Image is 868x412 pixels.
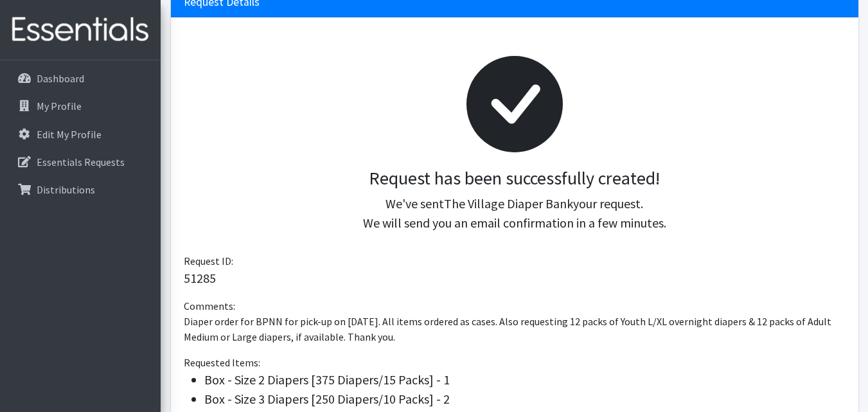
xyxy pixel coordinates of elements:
li: Box - Size 3 Diapers [250 Diapers/10 Packs] - 2 [204,390,846,409]
a: My Profile [5,93,155,119]
a: Essentials Requests [5,149,155,175]
span: The Village Diaper Bank [444,195,573,211]
h3: Request has been successfully created! [194,168,835,190]
p: We've sent your request. We will send you an email confirmation in a few minutes. [194,194,835,233]
p: Distributions [37,183,95,196]
p: Edit My Profile [37,128,102,141]
span: Request ID: [184,255,233,267]
span: Requested Items: [184,356,260,369]
span: Comments: [184,300,235,312]
li: Box - Size 2 Diapers [375 Diapers/15 Packs] - 1 [204,370,846,390]
p: 51285 [184,269,846,288]
img: HumanEssentials [5,8,155,51]
p: Essentials Requests [37,156,125,168]
p: Dashboard [37,72,84,85]
p: Diaper order for BPNN for pick-up on [DATE]. All items ordered as cases. Also requesting 12 packs... [184,314,846,345]
a: Dashboard [5,66,155,91]
a: Edit My Profile [5,121,155,147]
a: Distributions [5,177,155,202]
p: My Profile [37,100,82,112]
